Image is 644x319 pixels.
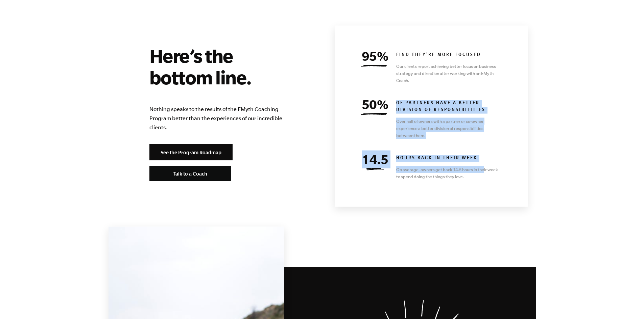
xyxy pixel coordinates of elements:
[396,63,501,84] p: Our clients report achieving better focus on business strategy and direction after working with a...
[396,166,501,180] p: On average, owners get back 14.5 hours in their week to spend doing the things they love.
[396,155,501,162] h6: HOURS BACK IN THEIR WEEK
[149,105,291,132] p: Nothing speaks to the results of the EMyth Coaching Program better than the experiences of our in...
[173,171,207,177] span: Talk to a Coach
[396,52,501,59] h6: find they're more focused
[396,118,501,139] p: Over half of owners with a partner or co-owner experience a better division of responsibilities b...
[610,287,644,319] iframe: Chat Widget
[149,45,291,88] h2: Here’s the bottom line.
[149,144,233,160] a: See the Program Roadmap
[362,152,388,166] span: 14.5
[362,49,388,63] span: 95%
[149,166,231,181] a: Talk to a Coach
[362,97,388,111] span: 50%
[396,100,501,114] h6: OF PARTNERS HAVE A BETTER DIVISION OF RESPONSIBILITIES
